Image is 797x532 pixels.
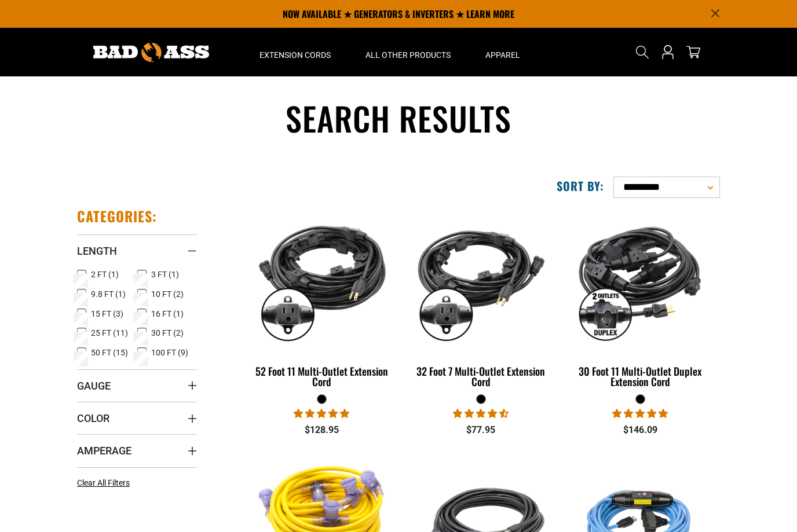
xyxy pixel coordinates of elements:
[569,366,711,387] div: 30 Foot 11 Multi-Outlet Duplex Extension Cord
[77,379,111,392] span: Gauge
[77,478,130,487] span: Clear All Filters
[468,28,538,76] summary: Apparel
[77,207,157,225] h2: Categories:
[410,366,552,387] div: 32 Foot 7 Multi-Outlet Extension Cord
[485,50,520,60] span: Apparel
[91,270,119,278] span: 2 FT (1)
[91,329,128,337] span: 25 FT (11)
[259,50,331,60] span: Extension Cords
[249,213,395,346] img: black
[151,310,184,318] span: 16 FT (1)
[410,423,552,437] div: $77.95
[151,270,179,278] span: 3 FT (1)
[91,290,126,298] span: 9.8 FT (1)
[348,28,468,76] summary: All Other Products
[365,50,451,60] span: All Other Products
[77,97,720,140] h1: Search results
[251,207,393,394] a: black 52 Foot 11 Multi-Outlet Extension Cord
[242,28,348,76] summary: Extension Cords
[151,348,188,357] span: 100 FT (9)
[77,244,117,258] span: Length
[77,412,109,425] span: Color
[77,434,197,467] summary: Amperage
[612,408,668,419] span: 5.00 stars
[77,234,197,267] summary: Length
[93,43,209,62] img: Bad Ass Extension Cords
[251,366,393,387] div: 52 Foot 11 Multi-Outlet Extension Cord
[77,444,131,457] span: Amperage
[77,402,197,434] summary: Color
[91,348,128,357] span: 50 FT (15)
[453,408,509,419] span: 4.74 stars
[294,408,349,419] span: 4.95 stars
[557,178,604,193] label: Sort by:
[569,207,711,394] a: black 30 Foot 11 Multi-Outlet Duplex Extension Cord
[410,207,552,394] a: black 32 Foot 7 Multi-Outlet Extension Cord
[251,423,393,437] div: $128.95
[151,329,184,337] span: 30 FT (2)
[91,310,123,318] span: 15 FT (3)
[569,423,711,437] div: $146.09
[151,290,184,298] span: 10 FT (2)
[77,477,134,489] a: Clear All Filters
[77,369,197,402] summary: Gauge
[408,213,554,346] img: black
[633,43,652,61] summary: Search
[567,213,713,346] img: black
